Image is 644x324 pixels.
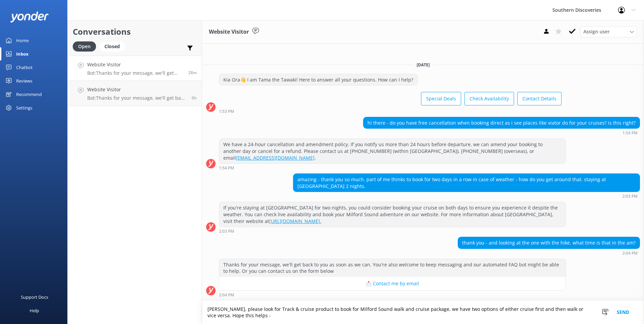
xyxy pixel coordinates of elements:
div: Chatbot [16,61,33,74]
div: Thanks for your message, we'll get back to you as soon as we can. You're also welcome to keep mes... [219,259,566,277]
button: Check Availability [464,92,514,105]
div: hi there - do you have free cancellation when booking direct as i see places like viator do for y... [363,117,640,129]
strong: 2:03 PM [219,229,234,233]
span: Sep 14 2025 07:56am (UTC +12:00) Pacific/Auckland [192,95,197,101]
button: 📩 Contact me by email [219,277,566,290]
div: Help [30,304,39,317]
div: Sep 14 2025 02:04pm (UTC +12:00) Pacific/Auckland [458,251,640,255]
h2: Conversations [73,25,197,38]
strong: 2:03 PM [622,194,638,198]
div: thank you - and looking at the one with the hike. what time is that in the am? [458,237,640,249]
div: Recommend [16,88,42,101]
div: Kia Ora👋 I am Tama the Tawaki! Here to answer all your questions. How can I help? [219,74,417,86]
span: Assign user [583,28,610,35]
textarea: [PERSON_NAME], please look for Track & cruise product to book for Milford Sound walk and cruise p... [202,301,644,324]
div: We have a 24-hour cancellation and amendment policy. If you notify us more than 24 hours before d... [219,139,566,163]
div: Sep 14 2025 01:53pm (UTC +12:00) Pacific/Auckland [219,109,561,114]
div: Home [16,34,29,47]
div: Sep 14 2025 01:54pm (UTC +12:00) Pacific/Auckland [219,165,566,170]
a: [URL][DOMAIN_NAME]. [269,218,321,224]
a: Closed [99,42,128,50]
h4: Website Visitor [87,61,183,68]
div: Sep 14 2025 01:54pm (UTC +12:00) Pacific/Auckland [363,130,640,135]
div: Support Docs [21,290,48,304]
strong: 2:04 PM [219,293,234,297]
a: Website VisitorBot:Thanks for your message, we'll get back to you as soon as we can. You're also ... [68,56,202,81]
strong: 1:54 PM [622,131,638,135]
a: Website VisitorBot:Thanks for your message, we'll get back to you as soon as we can. You're also ... [68,81,202,106]
div: If you're staying at [GEOGRAPHIC_DATA] for two nights, you could consider booking your cruise on ... [219,202,566,227]
strong: 2:04 PM [622,251,638,255]
p: Bot: Thanks for your message, we'll get back to you as soon as we can. You're also welcome to kee... [87,70,183,76]
a: Open [73,42,99,50]
div: Settings [16,101,32,115]
div: Assign User [580,26,637,37]
img: yonder-white-logo.png [10,11,49,23]
div: amazing - thank you so much. part of me thinks to book for two days in a row in case of weather -... [293,174,640,192]
strong: 1:54 PM [219,166,234,170]
div: Open [73,41,96,52]
h4: Website Visitor [87,86,187,93]
button: Send [610,301,636,324]
a: [EMAIL_ADDRESS][DOMAIN_NAME] [236,155,315,161]
div: Closed [99,41,125,52]
span: Sep 14 2025 02:04pm (UTC +12:00) Pacific/Auckland [188,70,197,75]
div: Sep 14 2025 02:03pm (UTC +12:00) Pacific/Auckland [293,194,640,198]
h3: Website Visitor [209,28,249,36]
button: Contact Details [517,92,561,105]
button: Special Deals [421,92,461,105]
div: Reviews [16,74,32,88]
div: Sep 14 2025 02:03pm (UTC +12:00) Pacific/Auckland [219,229,566,233]
span: [DATE] [413,62,434,68]
p: Bot: Thanks for your message, we'll get back to you as soon as we can. You're also welcome to kee... [87,95,187,101]
div: Inbox [16,47,29,61]
div: Sep 14 2025 02:04pm (UTC +12:00) Pacific/Auckland [219,292,566,297]
strong: 1:53 PM [219,109,234,114]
